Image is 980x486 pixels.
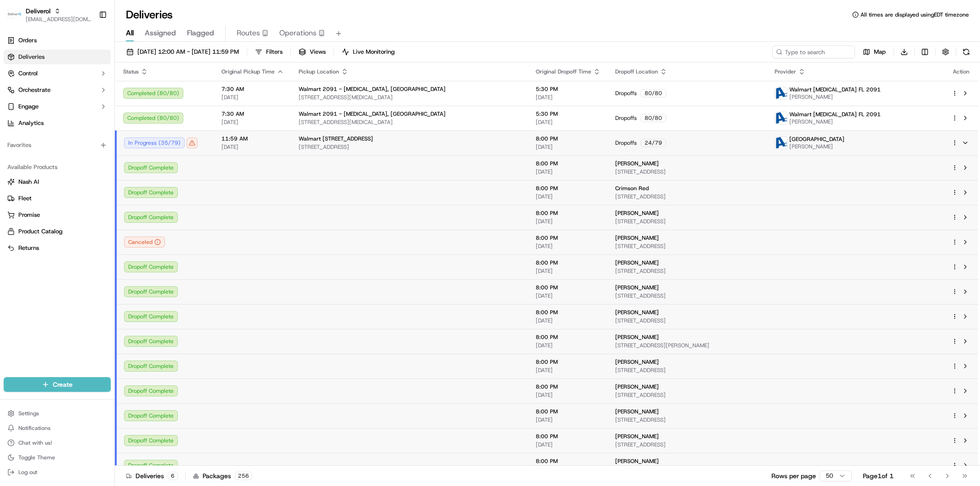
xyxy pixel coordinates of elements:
[18,469,37,476] span: Log out
[251,45,287,58] button: Filters
[221,68,275,75] span: Original Pickup Time
[7,8,22,21] img: Deliverol
[775,68,796,75] span: Provider
[536,292,600,300] span: [DATE]
[615,160,659,167] span: [PERSON_NAME]
[18,410,39,417] span: Settings
[615,433,659,440] span: [PERSON_NAME]
[859,45,890,58] button: Map
[536,160,600,167] span: 8:00 PM
[7,227,107,236] a: Product Catalog
[536,119,600,126] span: [DATE]
[221,85,284,93] span: 7:30 AM
[4,83,111,97] button: Orchestrate
[310,48,326,56] span: Views
[18,36,37,45] span: Orders
[4,466,111,479] button: Log out
[536,94,600,101] span: [DATE]
[952,68,971,75] div: Action
[4,241,111,255] button: Returns
[775,112,787,124] img: ActionCourier.png
[615,416,760,424] span: [STREET_ADDRESS]
[122,45,243,58] button: [DATE] 12:00 AM - [DATE] 11:59 PM
[789,143,844,150] span: [PERSON_NAME]
[299,119,521,126] span: [STREET_ADDRESS][MEDICAL_DATA]
[615,114,637,122] span: Dropoffs
[266,48,283,56] span: Filters
[536,458,600,465] span: 8:00 PM
[26,16,91,23] button: [EMAIL_ADDRESS][DOMAIN_NAME]
[299,94,521,101] span: [STREET_ADDRESS][MEDICAL_DATA]
[536,416,600,424] span: [DATE]
[536,367,600,374] span: [DATE]
[640,139,666,147] div: 24 / 79
[861,11,969,18] span: All times are displayed using EDT timezone
[536,383,600,390] span: 8:00 PM
[615,209,659,217] span: [PERSON_NAME]
[536,267,600,275] span: [DATE]
[26,6,51,16] span: Deliverol
[4,175,111,189] button: Nash AI
[960,45,973,58] button: Refresh
[126,7,173,22] h1: Deliveries
[4,436,111,449] button: Chat with us!
[18,227,62,236] span: Product Catalog
[536,68,591,75] span: Original Dropoff Time
[18,86,51,94] span: Orchestrate
[536,185,600,192] span: 8:00 PM
[863,471,894,480] div: Page 1 of 1
[18,69,38,78] span: Control
[615,367,760,374] span: [STREET_ADDRESS]
[295,45,330,58] button: Views
[4,224,111,239] button: Product Catalog
[536,234,600,242] span: 8:00 PM
[615,218,760,225] span: [STREET_ADDRESS]
[4,191,111,206] button: Fleet
[536,110,600,118] span: 5:30 PM
[126,471,178,480] div: Deliveries
[615,383,659,390] span: [PERSON_NAME]
[338,45,399,58] button: Live Monitoring
[615,391,760,399] span: [STREET_ADDRESS]
[615,441,760,448] span: [STREET_ADDRESS]
[237,28,260,39] span: Routes
[789,111,881,118] span: Walmart [MEDICAL_DATA] FL 2091
[536,408,600,415] span: 8:00 PM
[615,333,659,341] span: [PERSON_NAME]
[536,358,600,366] span: 8:00 PM
[299,68,339,75] span: Pickup Location
[137,48,239,56] span: [DATE] 12:00 AM - [DATE] 11:59 PM
[615,284,659,291] span: [PERSON_NAME]
[615,139,637,147] span: Dropoffs
[4,407,111,420] button: Settings
[18,102,39,111] span: Engage
[536,342,600,349] span: [DATE]
[124,237,165,248] button: Canceled
[615,168,760,175] span: [STREET_ADDRESS]
[4,66,111,81] button: Control
[7,211,107,219] a: Promise
[615,408,659,415] span: [PERSON_NAME]
[53,380,73,389] span: Create
[536,441,600,448] span: [DATE]
[615,243,760,250] span: [STREET_ADDRESS]
[4,451,111,464] button: Toggle Theme
[615,90,637,97] span: Dropoffs
[615,193,760,200] span: [STREET_ADDRESS]
[235,472,252,480] div: 256
[615,292,760,300] span: [STREET_ADDRESS]
[615,317,760,324] span: [STREET_ADDRESS]
[18,454,55,461] span: Toggle Theme
[789,93,881,101] span: [PERSON_NAME]
[874,48,886,56] span: Map
[145,28,176,39] span: Assigned
[536,85,600,93] span: 5:30 PM
[536,243,600,250] span: [DATE]
[536,168,600,175] span: [DATE]
[187,28,214,39] span: Flagged
[168,472,178,480] div: 6
[615,458,659,465] span: [PERSON_NAME]
[18,53,45,61] span: Deliveries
